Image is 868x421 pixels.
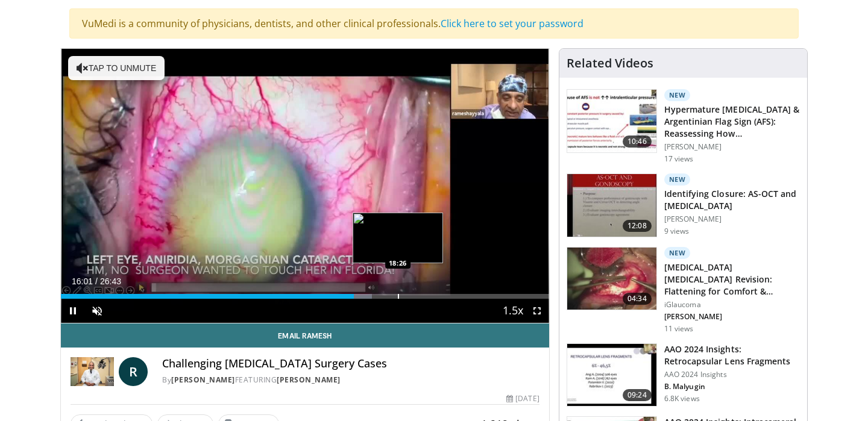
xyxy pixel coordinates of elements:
p: New [664,173,691,186]
video-js: Video Player [61,49,549,323]
img: d2f3aa82-805a-4e21-9936-8535e269413e.150x105_q85_crop-smart_upscale.jpg [567,174,656,237]
a: [PERSON_NAME] [171,375,235,385]
span: 10:46 [623,136,652,148]
img: Dr. Ramesh Ayyala [71,357,114,386]
h4: Related Videos [567,56,653,70]
a: 09:24 AAO 2024 Insights: Retrocapsular Lens Fragments AAO 2024 Insights B. Malyugin 6.8K views [567,343,800,407]
span: / [95,276,98,286]
span: 26:43 [100,276,121,286]
button: Pause [61,299,85,323]
img: 01f52a5c-6a53-4eb2-8a1d-dad0d168ea80.150x105_q85_crop-smart_upscale.jpg [567,344,656,407]
img: image.jpeg [353,213,443,263]
span: 09:24 [623,389,652,401]
p: [PERSON_NAME] [664,142,800,152]
h4: Challenging [MEDICAL_DATA] Surgery Cases [162,357,539,370]
a: 12:08 New Identifying Closure: AS-OCT and [MEDICAL_DATA] [PERSON_NAME] 9 views [567,173,800,237]
p: 9 views [664,226,690,236]
a: [PERSON_NAME] [277,375,341,385]
a: 04:34 New [MEDICAL_DATA] [MEDICAL_DATA] Revision: Flattening for Comfort & Success iGlaucoma [PER... [567,247,800,334]
button: Unmute [85,299,109,323]
span: 04:34 [623,293,652,305]
div: [DATE] [506,393,539,404]
p: 11 views [664,324,694,334]
button: Playback Rate [501,299,525,323]
a: Email Ramesh [61,323,549,348]
p: [PERSON_NAME] [664,214,800,224]
img: 40c8dcf9-ac14-45af-8571-bda4a5b229bd.150x105_q85_crop-smart_upscale.jpg [567,90,656,152]
p: iGlaucoma [664,300,800,310]
p: New [664,247,691,259]
p: AAO 2024 Insights [664,370,800,379]
p: B. Malyugin [664,382,800,391]
a: R [119,357,148,386]
h3: Hypermature [MEDICAL_DATA] & Argentinian Flag Sign (AFS): Reassessing How… [664,104,800,140]
span: 16:01 [72,276,93,286]
p: 6.8K views [664,394,700,404]
a: Click here to set your password [441,17,583,30]
button: Fullscreen [525,299,549,323]
p: 17 views [664,154,694,164]
p: [PERSON_NAME] [664,312,800,322]
img: 3bd61a99-1ae1-4a9d-a6af-907ad073e0d9.150x105_q85_crop-smart_upscale.jpg [567,248,656,310]
div: Progress Bar [61,294,549,299]
a: 10:46 New Hypermature [MEDICAL_DATA] & Argentinian Flag Sign (AFS): Reassessing How… [PERSON_NAME... [567,89,800,164]
div: By FEATURING [162,375,539,385]
h3: AAO 2024 Insights: Retrocapsular Lens Fragments [664,343,800,367]
span: 12:08 [623,220,652,232]
h3: Identifying Closure: AS-OCT and [MEDICAL_DATA] [664,188,800,212]
div: VuMedi is a community of physicians, dentists, and other clinical professionals. [69,8,799,39]
p: New [664,89,691,101]
button: Tap to unmute [68,56,165,80]
h3: [MEDICAL_DATA] [MEDICAL_DATA] Revision: Flattening for Comfort & Success [664,261,800,298]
